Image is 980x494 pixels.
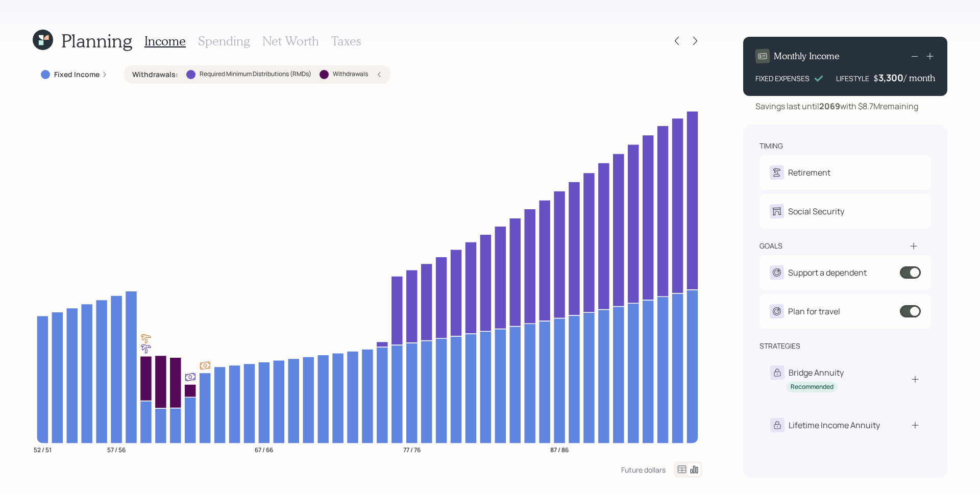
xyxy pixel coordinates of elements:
h4: / month [904,72,935,84]
div: LIFESTYLE [836,73,869,84]
h3: Income [144,34,186,48]
h3: Net Worth [262,34,319,48]
b: 2069 [819,101,840,112]
label: Withdrawals [333,70,368,79]
tspan: 67 / 66 [255,445,273,454]
tspan: 77 / 76 [403,445,421,454]
h3: Spending [198,34,250,48]
h1: Planning [61,30,132,52]
div: Social Security [788,205,844,217]
div: Support a dependent [788,266,867,279]
tspan: 57 / 56 [107,445,126,454]
div: Lifetime Income Annuity [789,419,880,431]
div: Recommended [791,383,834,391]
label: Required Minimum Distributions (RMDs) [200,70,311,79]
div: FIXED EXPENSES [755,73,810,84]
h4: Monthly Income [774,51,840,62]
tspan: 87 / 86 [550,445,569,454]
div: Savings last until with $8.7M remaining [755,100,918,112]
label: Withdrawals : [132,69,178,80]
div: Plan for travel [788,305,840,317]
div: strategies [759,341,800,351]
tspan: 52 / 51 [34,445,52,454]
div: timing [759,141,783,151]
div: Future dollars [621,465,666,475]
h3: Taxes [331,34,361,48]
label: Fixed Income [54,69,100,80]
div: goals [759,241,782,251]
h4: $ [873,72,878,84]
div: Retirement [788,166,830,179]
div: 3,300 [878,71,904,84]
div: Bridge Annuity [789,366,844,379]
